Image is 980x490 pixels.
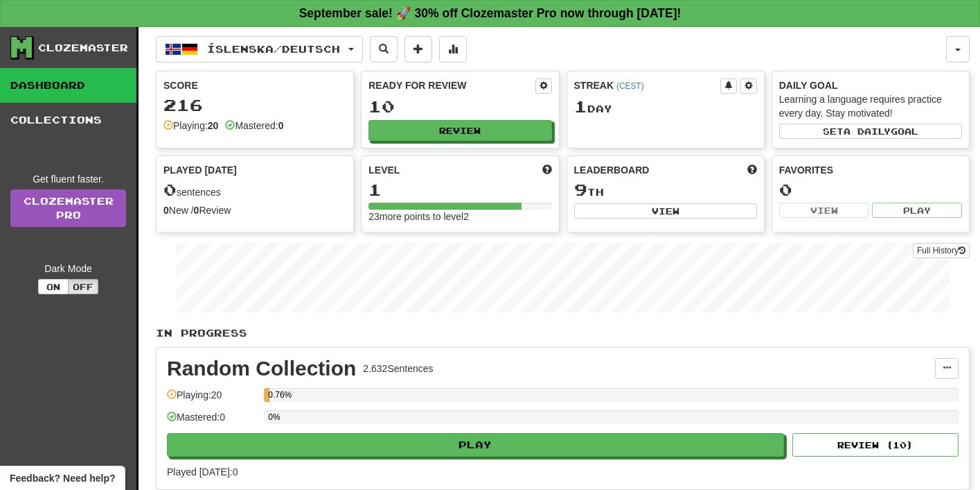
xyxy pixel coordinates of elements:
div: New / Review [163,203,346,217]
div: Streak [574,78,720,92]
button: Off [68,279,98,294]
div: th [574,181,757,199]
div: Playing: 20 [167,388,257,411]
button: More stats [439,36,467,62]
div: 0 [779,181,962,198]
div: 1 [368,181,551,198]
div: Dark Mode [10,262,126,276]
div: Favorites [779,163,962,177]
div: Get fluent faster. [10,172,126,186]
div: Mastered: [225,119,283,133]
strong: September sale! 🚀 30% off Clozemaster Pro now through [DATE]! [299,6,681,20]
div: sentences [163,181,346,199]
button: Íslenska/Deutsch [156,36,363,62]
button: Play [872,203,962,218]
div: Day [574,98,757,116]
span: 1 [574,96,587,116]
span: 0 [163,180,177,199]
a: (CEST) [616,81,644,91]
div: Playing: [163,119,218,133]
span: Played [DATE]: 0 [167,466,238,478]
p: In Progress [156,326,970,340]
a: ClozemasterPro [10,189,126,227]
div: 216 [163,96,346,114]
button: Play [167,433,784,457]
button: Seta dailygoal [779,124,962,139]
button: Full History [913,243,970,258]
div: Ready for Review [368,78,535,92]
div: Clozemaster [38,41,128,55]
span: This week in points, UTC [747,163,757,177]
button: View [574,203,757,219]
span: Íslenska / Deutsch [207,43,340,55]
span: Leaderboard [574,163,650,177]
span: 9 [574,180,587,199]
div: Mastered: 0 [167,410,257,433]
span: a daily [844,126,891,136]
strong: 0 [163,205,169,216]
div: Learning a language requires practice every day. Stay motivated! [779,92,962,120]
div: Daily Goal [779,78,962,92]
div: Random Collection [167,358,356,379]
span: Score more points to level up [542,163,552,177]
div: Score [163,78,346,92]
strong: 0 [194,205,199,216]
div: 10 [368,98,551,115]
div: 23 more points to level 2 [368,210,551,223]
button: View [779,203,869,218]
strong: 0 [278,120,284,131]
button: Review [368,120,551,141]
span: Open feedback widget [10,471,115,485]
div: 2.632 Sentences [363,362,433,375]
button: On [38,279,69,294]
button: Search sentences [370,36,398,62]
span: Played [DATE] [163,163,237,177]
button: Review (10) [792,433,959,457]
button: Add sentence to collection [404,36,432,62]
span: Level [368,163,400,177]
strong: 20 [208,120,219,131]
